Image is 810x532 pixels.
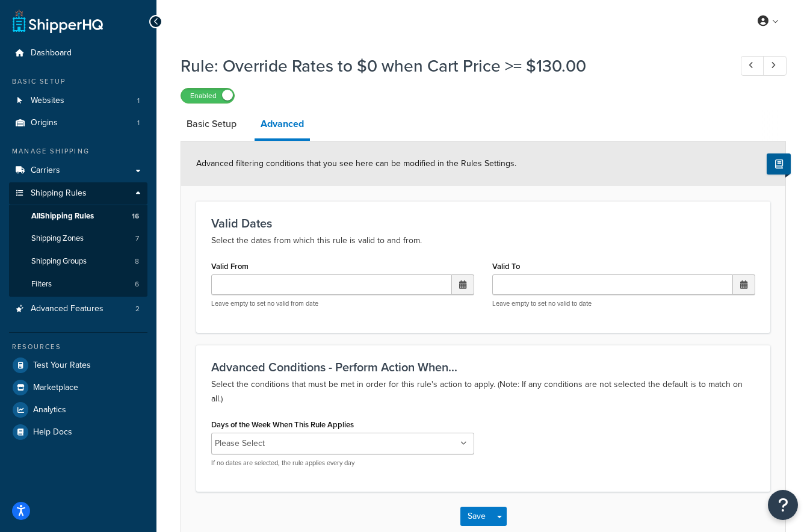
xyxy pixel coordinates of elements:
a: AllShipping Rules16 [9,205,147,227]
a: Filters6 [9,273,147,295]
a: Next Record [763,56,787,76]
a: Advanced Features2 [9,298,147,320]
a: Websites1 [9,90,147,112]
span: Origins [31,118,58,128]
span: 16 [132,211,139,221]
li: Shipping Zones [9,227,147,250]
button: Open Resource Center [768,490,798,520]
span: Test Your Rates [33,360,91,371]
a: Help Docs [9,421,147,443]
li: Advanced Features [9,298,147,320]
li: Shipping Rules [9,182,147,297]
p: Leave empty to set no valid from date [211,299,474,308]
h3: Advanced Conditions - Perform Action When... [211,360,755,374]
span: 1 [137,96,140,106]
li: Origins [9,112,147,134]
a: Origins1 [9,112,147,134]
span: 6 [135,279,139,289]
div: Manage Shipping [9,146,147,156]
span: Shipping Rules [31,188,87,199]
span: Analytics [33,405,66,415]
span: Filters [31,279,52,289]
a: Shipping Groups8 [9,250,147,273]
li: Shipping Groups [9,250,147,273]
label: Days of the Week When This Rule Applies [211,420,354,429]
p: Select the dates from which this rule is valid to and from. [211,234,755,248]
a: Carriers [9,159,147,182]
label: Valid To [492,262,520,271]
a: Shipping Zones7 [9,227,147,250]
a: Marketplace [9,377,147,398]
button: Show Help Docs [767,153,791,175]
span: Shipping Groups [31,256,87,267]
span: Marketplace [33,383,78,393]
span: Carriers [31,165,60,176]
a: Shipping Rules [9,182,147,205]
p: Select the conditions that must be met in order for this rule's action to apply. (Note: If any co... [211,377,755,406]
span: 7 [135,234,139,244]
label: Enabled [181,88,234,103]
div: Basic Setup [9,76,147,87]
a: Dashboard [9,42,147,64]
li: Websites [9,90,147,112]
span: Websites [31,96,64,106]
label: Valid From [211,262,249,271]
h3: Valid Dates [211,217,755,230]
li: Please Select [215,435,265,452]
a: Previous Record [741,56,764,76]
h1: Rule: Override Rates to $0 when Cart Price >= $130.00 [181,54,719,78]
span: 2 [135,304,140,314]
a: Test Your Rates [9,354,147,376]
a: Basic Setup [181,110,243,138]
span: 1 [137,118,140,128]
a: Analytics [9,399,147,421]
span: Dashboard [31,48,72,58]
div: Resources [9,342,147,352]
li: Filters [9,273,147,295]
a: Advanced [255,110,310,141]
span: Shipping Zones [31,234,84,244]
p: If no dates are selected, the rule applies every day [211,459,474,468]
span: Advanced filtering conditions that you see here can be modified in the Rules Settings. [196,157,516,170]
span: All Shipping Rules [31,211,94,221]
span: 8 [135,256,139,267]
p: Leave empty to set no valid to date [492,299,755,308]
span: Help Docs [33,427,72,438]
span: Advanced Features [31,304,104,314]
button: Save [460,507,493,526]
